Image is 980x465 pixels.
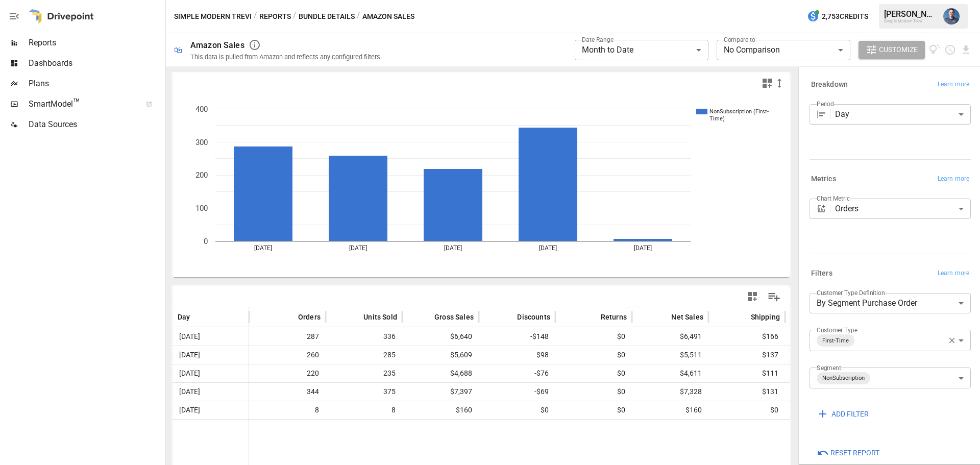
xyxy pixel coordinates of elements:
[254,401,321,419] span: 8
[190,53,382,61] div: This data is pulled from Amazon and reflects any configured filters.
[714,401,780,419] span: $0
[484,346,550,364] span: -$98
[195,105,208,114] text: 400
[293,10,297,23] div: /
[763,285,786,308] button: Manage Columns
[254,346,321,364] span: 260
[818,335,853,347] span: First-Time
[560,383,627,401] span: $0
[811,174,836,185] h6: Metrics
[357,10,360,23] div: /
[407,364,474,382] span: $4,688
[859,41,925,59] button: Customize
[601,312,627,322] span: Returns
[407,401,474,419] span: $160
[259,10,291,23] button: Reports
[502,310,516,324] button: Sort
[938,268,969,279] span: Learn more
[517,312,550,322] span: Discounts
[29,118,163,131] span: Data Sources
[254,364,321,382] span: 220
[191,310,206,324] button: Sort
[714,364,780,382] span: $111
[331,346,397,364] span: 285
[811,79,848,90] h6: Breakdown
[178,364,243,382] span: [DATE]
[709,115,725,122] text: Time)
[178,401,243,419] span: [DATE]
[254,10,257,23] div: /
[810,405,876,423] button: ADD FILTER
[582,35,614,44] label: Date Range
[195,170,208,180] text: 200
[484,383,550,401] span: -$69
[178,328,243,346] span: [DATE]
[656,310,670,324] button: Sort
[717,40,850,60] div: No Comparison
[299,10,355,23] button: Bundle Details
[484,364,550,382] span: -$76
[671,312,703,322] span: Net Sales
[822,10,868,23] span: 2,753 Credits
[634,244,652,252] text: [DATE]
[178,383,243,401] span: [DATE]
[173,93,782,277] svg: A chart.
[944,44,956,56] button: Schedule report
[943,8,960,25] img: Mike Beckham
[195,138,208,147] text: 300
[817,288,885,297] label: Customer Type Definition
[484,328,550,346] span: -$148
[407,346,474,364] span: $5,609
[29,78,163,90] span: Plans
[178,346,243,364] span: [DATE]
[254,328,321,346] span: 287
[174,45,182,55] div: 🛍
[937,2,966,31] button: Mike Beckham
[637,346,703,364] span: $5,511
[331,401,397,419] span: 8
[560,401,627,419] span: $0
[938,80,969,90] span: Learn more
[835,199,971,219] div: Orders
[879,43,918,56] span: Customize
[714,346,780,364] span: $137
[407,383,474,401] span: $7,397
[585,310,600,324] button: Sort
[331,383,397,401] span: 375
[818,372,869,384] span: NonSubscription
[830,447,879,459] span: Reset Report
[938,174,969,184] span: Learn more
[714,383,780,401] span: $131
[560,364,627,382] span: $0
[929,41,941,59] button: View documentation
[484,401,550,419] span: $0
[884,19,937,23] div: Simple Modern Trevi
[254,383,321,401] span: 344
[960,44,972,56] button: Download report
[204,237,208,246] text: 0
[835,104,971,125] div: Day
[817,363,841,372] label: Segment
[190,40,244,50] div: Amazon Sales
[195,204,208,213] text: 100
[283,310,297,324] button: Sort
[724,35,755,44] label: Compare to
[810,293,971,313] div: By Segment Purchase Order
[709,108,769,115] text: NonSubscription (First-
[810,444,887,462] button: Reset Report
[817,100,834,108] label: Period
[434,312,474,322] span: Gross Sales
[736,310,750,324] button: Sort
[560,328,627,346] span: $0
[178,312,190,322] span: Day
[29,98,135,110] span: SmartModel
[331,364,397,382] span: 235
[637,328,703,346] span: $6,491
[29,37,163,49] span: Reports
[817,326,857,334] label: Customer Type
[419,310,433,324] button: Sort
[637,383,703,401] span: $7,328
[29,57,163,69] span: Dashboards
